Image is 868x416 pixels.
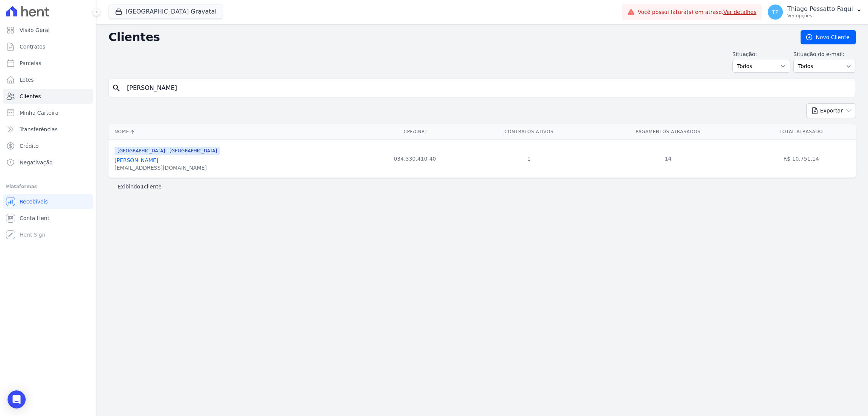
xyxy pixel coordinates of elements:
span: Minha Carteira [20,109,58,117]
a: Ver detalhes [723,9,756,15]
a: Novo Cliente [801,30,856,44]
p: Thiago Pessatto Faqui [787,5,853,13]
button: TP Thiago Pessatto Faqui Ver opções [762,2,868,23]
a: Lotes [3,72,93,87]
span: Visão Geral [20,26,50,34]
td: 1 [468,140,590,178]
a: Visão Geral [3,23,93,38]
i: search [112,84,121,93]
span: Negativação [20,159,53,166]
span: [GEOGRAPHIC_DATA] - [GEOGRAPHIC_DATA] [115,147,220,155]
span: Recebíveis [20,198,48,205]
td: 034.330.410-40 [362,140,468,178]
a: Minha Carteira [3,105,93,120]
div: Plataformas [6,182,90,191]
span: Parcelas [20,59,41,67]
a: Recebíveis [3,194,93,209]
a: Contratos [3,39,93,54]
span: Contratos [20,43,45,50]
span: Crédito [20,142,39,150]
a: Clientes [3,89,93,104]
span: Transferências [20,126,58,133]
label: Situação: [732,50,790,58]
button: Exportar [806,103,856,118]
p: Ver opções [787,13,853,19]
a: Crédito [3,138,93,153]
td: 14 [590,140,747,178]
div: [EMAIL_ADDRESS][DOMAIN_NAME] [115,164,220,172]
th: Nome [108,124,362,140]
b: 1 [140,184,144,190]
a: Parcelas [3,56,93,71]
span: Você possui fatura(s) em atraso. [638,8,756,16]
span: Clientes [20,93,41,100]
th: Contratos Ativos [468,124,590,140]
label: Situação do e-mail: [793,50,856,58]
span: Lotes [20,76,34,84]
input: Buscar por nome, CPF ou e-mail [122,80,853,96]
p: Exibindo cliente [118,183,162,190]
a: [PERSON_NAME] [115,157,158,163]
td: R$ 10.751,14 [746,140,856,178]
th: Pagamentos Atrasados [590,124,747,140]
h2: Clientes [108,30,789,44]
button: [GEOGRAPHIC_DATA] Gravatai [108,5,223,19]
span: Conta Hent [20,214,49,222]
div: Open Intercom Messenger [8,390,26,408]
span: TP [772,9,778,15]
a: Transferências [3,122,93,137]
th: Total Atrasado [746,124,856,140]
a: Negativação [3,155,93,170]
th: CPF/CNPJ [362,124,468,140]
a: Conta Hent [3,211,93,226]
